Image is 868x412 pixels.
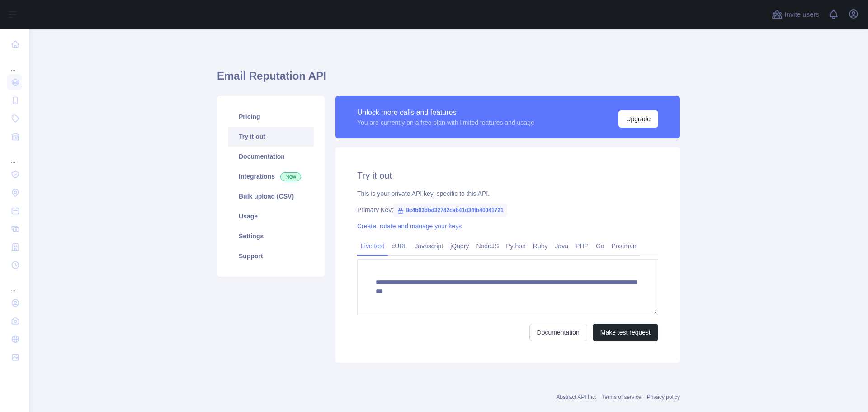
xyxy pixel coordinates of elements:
h1: Email Reputation API [217,69,680,90]
a: Create, rotate and manage your keys [357,223,462,230]
div: This is your private API key, specific to this API. [357,189,658,198]
a: Integrations New [228,166,314,186]
a: Go [592,239,608,253]
a: Abstract API Inc. [557,394,597,400]
div: ... [7,147,22,165]
h2: Try it out [357,169,658,182]
a: Live test [357,239,388,253]
a: Support [228,246,314,266]
a: Settings [228,226,314,246]
a: Usage [228,206,314,226]
a: cURL [388,239,411,253]
a: Documentation [228,147,314,166]
a: PHP [572,239,592,253]
div: ... [7,275,22,293]
a: NodeJS [472,239,502,253]
div: Primary Key: [357,205,658,214]
a: Documentation [529,324,587,341]
div: You are currently on a free plan with limited features and usage [357,118,534,127]
a: jQuery [447,239,472,253]
span: New [280,172,301,181]
a: Try it out [228,127,314,147]
a: Bulk upload (CSV) [228,186,314,206]
a: Terms of service [602,394,641,400]
a: Python [502,239,529,253]
button: Invite users [770,7,821,22]
a: Pricing [228,107,314,127]
a: Javascript [411,239,447,253]
a: Postman [608,239,640,253]
a: Java [552,239,572,253]
div: Unlock more calls and features [357,107,534,118]
button: Make test request [593,324,658,341]
span: 8c4b03dbd32742cab41d34fb40041721 [393,204,507,217]
a: Privacy policy [647,394,680,400]
button: Upgrade [618,110,658,128]
a: Ruby [529,239,552,253]
div: ... [7,54,22,72]
span: Invite users [784,9,819,20]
